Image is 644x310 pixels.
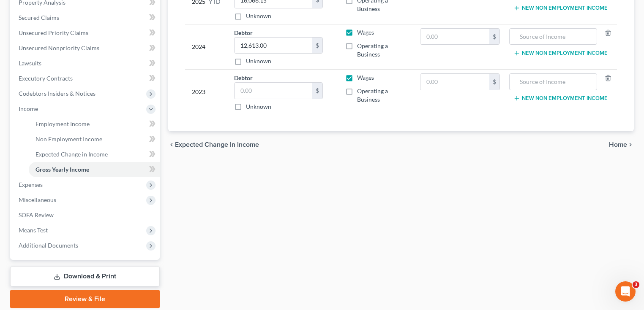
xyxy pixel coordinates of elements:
[246,57,271,65] label: Unknown
[234,73,253,82] label: Debtor
[29,116,160,132] a: Employment Income
[489,29,499,45] div: $
[514,29,592,45] input: Source of Income
[615,281,636,302] iframe: Intercom live chat
[19,226,48,234] span: Means Test
[12,40,160,56] a: Unsecured Nonpriority Claims
[513,95,608,102] button: New Non Employment Income
[357,42,388,58] span: Operating a Business
[235,83,312,99] input: 0.00
[246,102,271,111] label: Unknown
[420,29,489,45] input: 0.00
[19,181,43,188] span: Expenses
[357,74,374,81] span: Wages
[513,5,608,11] button: New Non Employment Income
[35,166,89,173] span: Gross Yearly Income
[12,208,160,223] a: SOFA Review
[12,71,160,86] a: Executory Contracts
[513,50,608,57] button: New Non Employment Income
[514,74,592,90] input: Source of Income
[19,196,56,203] span: Miscellaneous
[35,151,108,158] span: Expected Change in Income
[29,162,160,177] a: Gross Yearly Income
[235,38,312,54] input: 0.00
[19,44,99,51] span: Unsecured Nonpriority Claims
[192,28,221,66] div: 2024
[19,105,38,112] span: Income
[168,141,259,148] button: chevron_left Expected Change in Income
[35,135,102,143] span: Non Employment Income
[246,12,271,20] label: Unknown
[312,83,322,99] div: $
[29,147,160,162] a: Expected Change in Income
[10,267,160,286] a: Download & Print
[12,25,160,40] a: Unsecured Priority Claims
[357,29,374,36] span: Wages
[312,38,322,54] div: $
[19,211,54,218] span: SOFA Review
[420,74,489,90] input: 0.00
[609,141,627,148] span: Home
[19,90,96,97] span: Codebtors Insiders & Notices
[627,141,634,148] i: chevron_right
[12,10,160,25] a: Secured Claims
[19,242,78,249] span: Additional Documents
[489,74,499,90] div: $
[192,73,221,111] div: 2023
[234,28,253,37] label: Debtor
[19,75,73,82] span: Executory Contracts
[12,56,160,71] a: Lawsuits
[19,29,88,36] span: Unsecured Priority Claims
[29,132,160,147] a: Non Employment Income
[168,141,175,148] i: chevron_left
[633,281,639,288] span: 3
[19,14,59,21] span: Secured Claims
[10,290,160,308] a: Review & File
[175,141,259,148] span: Expected Change in Income
[357,87,388,103] span: Operating a Business
[35,120,90,127] span: Employment Income
[19,59,41,67] span: Lawsuits
[609,141,634,148] button: Home chevron_right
